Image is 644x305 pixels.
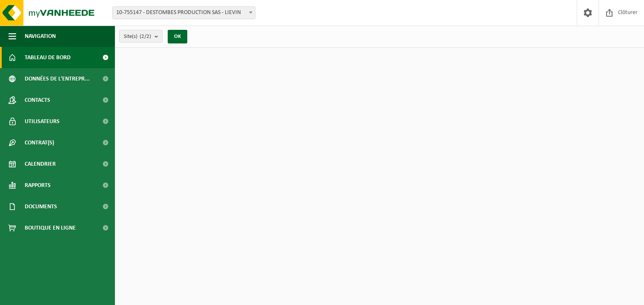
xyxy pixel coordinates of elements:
span: Site(s) [124,30,151,43]
span: Utilisateurs [25,111,60,132]
span: Documents [25,196,57,217]
span: Contacts [25,89,50,111]
count: (2/2) [140,34,151,39]
span: 10-755147 - DESTOMBES PRODUCTION SAS - LIEVIN [112,6,255,19]
button: OK [168,30,187,43]
span: 10-755147 - DESTOMBES PRODUCTION SAS - LIEVIN [113,7,255,19]
span: Navigation [25,26,56,47]
button: Site(s)(2/2) [119,30,163,43]
span: Rapports [25,175,51,196]
span: Calendrier [25,153,56,175]
span: Tableau de bord [25,47,71,68]
span: Données de l'entrepr... [25,68,90,89]
span: Boutique en ligne [25,217,76,239]
span: Contrat(s) [25,132,54,153]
